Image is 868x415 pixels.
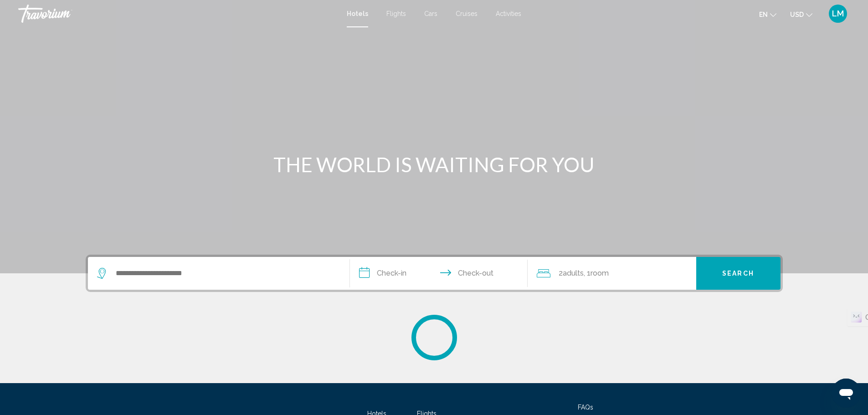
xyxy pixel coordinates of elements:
[263,153,605,176] h1: THE WORLD IS WAITING FOR YOU
[832,379,861,408] iframe: Кнопка запуска окна обмена сообщениями
[386,10,406,17] a: Flights
[18,5,338,23] a: Travorium
[496,10,521,17] a: Activities
[578,404,593,411] a: FAQs
[424,10,437,17] a: Cars
[584,267,609,280] span: , 1
[88,257,781,290] div: Search widget
[456,10,478,17] a: Cruises
[790,8,812,21] button: Change currency
[350,257,528,290] button: Check in and out dates
[722,270,754,277] span: Search
[563,269,584,277] span: Adults
[790,11,804,18] span: USD
[759,11,768,18] span: en
[832,9,844,18] span: LM
[528,257,696,290] button: Travelers: 2 adults, 0 children
[559,267,584,280] span: 2
[591,269,609,277] span: Room
[696,257,781,290] button: Search
[347,10,368,17] a: Hotels
[759,8,776,21] button: Change language
[826,4,850,23] button: User Menu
